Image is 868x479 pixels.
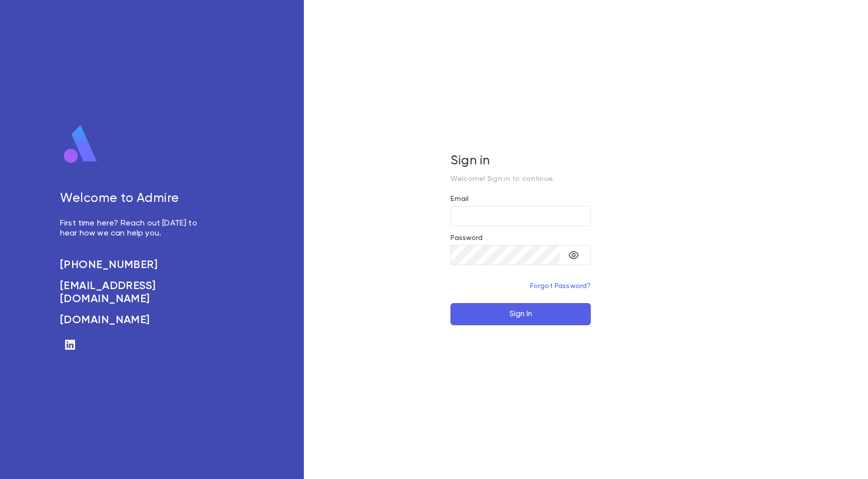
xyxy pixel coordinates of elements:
a: [DOMAIN_NAME] [60,314,208,327]
p: First time here? Reach out [DATE] to hear how we can help you. [60,218,208,238]
h5: Welcome to Admire [60,191,208,206]
button: toggle password visibility [564,245,584,265]
a: Forgot Password? [530,283,591,290]
a: [EMAIL_ADDRESS][DOMAIN_NAME] [60,280,208,306]
p: Welcome! Sign in to continue. [451,175,591,183]
h5: Sign in [451,154,591,169]
label: Email [451,195,469,203]
label: Password [451,234,483,242]
button: Sign In [451,303,591,325]
a: [PHONE_NUMBER] [60,259,208,272]
img: logo [60,124,101,164]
